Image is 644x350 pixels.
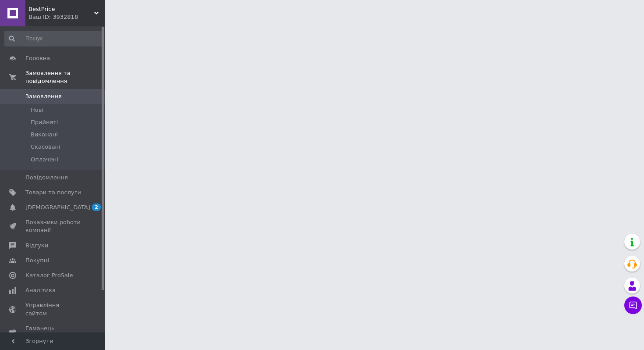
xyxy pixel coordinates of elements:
span: Виконані [31,131,58,139]
span: Нові [31,106,43,114]
button: Чат з покупцем [624,296,642,314]
span: Каталог ProSale [25,271,73,279]
span: Гаманець компанії [25,325,81,340]
span: Покупці [25,257,49,264]
span: Аналітика [25,286,56,294]
span: Замовлення та повідомлення [25,69,105,85]
span: Товари та послуги [25,189,81,196]
span: Показники роботи компанії [25,218,81,234]
span: Прийняті [31,118,58,126]
span: Відгуки [25,242,48,250]
span: Управління сайтом [25,301,81,317]
span: 2 [92,204,101,211]
span: Скасовані [31,143,60,151]
div: Ваш ID: 3932818 [28,13,105,21]
span: Повідомлення [25,174,68,182]
span: Головна [25,54,50,62]
span: [DEMOGRAPHIC_DATA] [25,204,90,211]
span: Замовлення [25,93,62,100]
span: Оплачені [31,156,58,164]
input: Пошук [4,31,103,46]
span: BestPrice [28,5,94,13]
